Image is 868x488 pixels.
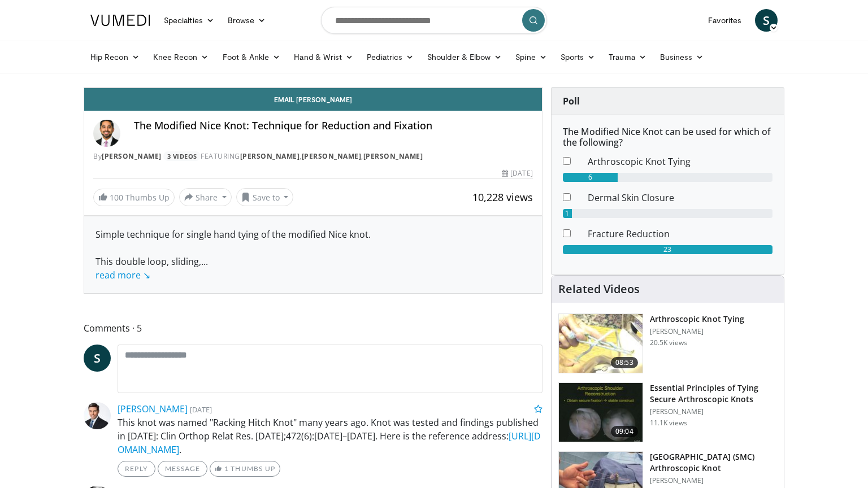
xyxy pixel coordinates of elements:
[102,151,162,161] a: [PERSON_NAME]
[93,151,533,162] div: By FEATURING , ,
[84,88,542,111] a: Email [PERSON_NAME]
[650,451,777,474] h3: [GEOGRAPHIC_DATA] (SMC) Arthroscopic Knot
[360,46,420,68] a: Pediatrics
[118,461,155,477] a: Reply
[84,402,111,429] img: Avatar
[84,46,146,68] a: Hip Recon
[558,282,640,296] h4: Related Videos
[84,345,111,372] a: S
[146,46,216,68] a: Knee Recon
[755,9,778,32] a: S
[554,46,602,68] a: Sports
[110,192,123,203] span: 100
[321,7,547,34] input: Search topics, interventions
[701,9,748,32] a: Favorites
[190,404,212,415] small: [DATE]
[287,46,360,68] a: Hand & Wrist
[611,357,638,368] span: 08:53
[650,407,777,416] p: [PERSON_NAME]
[210,461,280,477] a: 1 Thumbs Up
[221,9,273,32] a: Browse
[93,189,175,206] a: 100 Thumbs Up
[579,191,781,204] dd: Dermal Skin Closure
[650,327,744,336] p: [PERSON_NAME]
[563,95,580,107] strong: Poll
[563,173,618,182] div: 6
[93,120,120,147] img: Avatar
[118,416,542,456] p: This knot was named "Racking Hitch Knot" many years ago. Knot was tested and findings published i...
[650,419,687,428] p: 11.1K views
[216,46,288,68] a: Foot & Ankle
[236,188,294,206] button: Save to
[420,46,509,68] a: Shoulder & Elbow
[302,151,362,161] a: [PERSON_NAME]
[96,269,150,281] a: read more ↘
[650,476,777,485] p: [PERSON_NAME]
[509,46,553,68] a: Spine
[611,426,638,437] span: 09:04
[650,313,744,325] h3: Arthroscopic Knot Tying
[179,188,232,206] button: Share
[559,383,643,442] img: 12061_3.png.150x105_q85_crop-smart_upscale.jpg
[224,464,229,473] span: 1
[563,209,572,218] div: 1
[363,151,423,161] a: [PERSON_NAME]
[559,314,643,373] img: 286858_0000_1.png.150x105_q85_crop-smart_upscale.jpg
[118,403,188,415] a: [PERSON_NAME]
[653,46,711,68] a: Business
[563,245,772,254] div: 23
[158,461,207,477] a: Message
[134,120,533,132] h4: The Modified Nice Knot: Technique for Reduction and Fixation
[650,382,777,405] h3: Essential Principles of Tying Secure Arthroscopic Knots
[157,9,221,32] a: Specialties
[84,321,542,335] span: Comments 5
[579,155,781,168] dd: Arthroscopic Knot Tying
[563,127,772,148] h6: The Modified Nice Knot can be used for which of the following?
[472,190,533,204] span: 10,228 views
[163,151,201,161] a: 3 Videos
[558,313,777,373] a: 08:53 Arthroscopic Knot Tying [PERSON_NAME] 20.5K views
[602,46,653,68] a: Trauma
[90,15,150,26] img: VuMedi Logo
[650,338,687,347] p: 20.5K views
[118,430,541,456] a: [URL][DOMAIN_NAME]
[558,382,777,442] a: 09:04 Essential Principles of Tying Secure Arthroscopic Knots [PERSON_NAME] 11.1K views
[240,151,300,161] a: [PERSON_NAME]
[502,168,532,178] div: [DATE]
[579,227,781,241] dd: Fracture Reduction
[96,228,531,282] div: Simple technique for single hand tying of the modified Nice knot. This double loop, sliding,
